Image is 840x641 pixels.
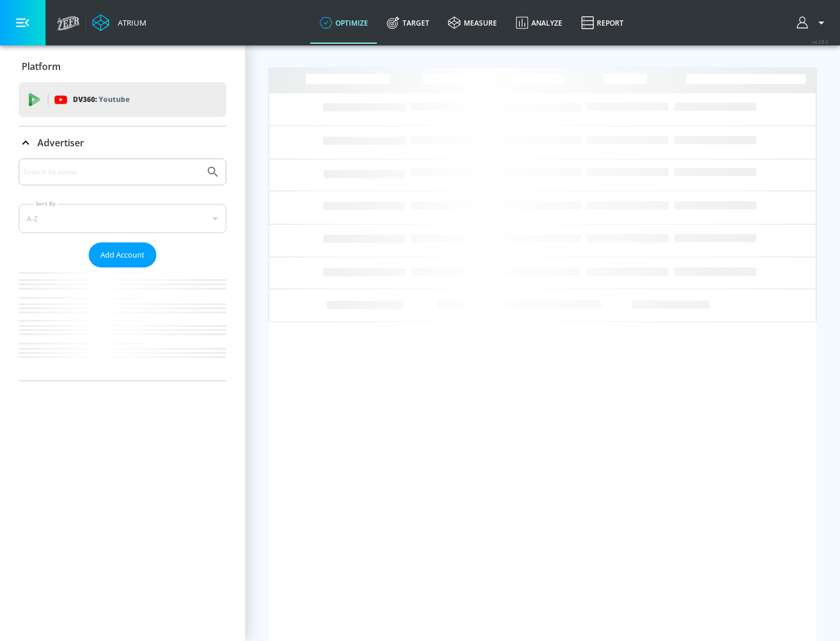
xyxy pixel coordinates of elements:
a: Atrium [92,14,146,31]
a: optimize [310,2,377,44]
label: Sort By [33,200,58,207]
a: measure [439,2,506,44]
input: Search by name [23,164,200,179]
nav: list of Advertiser [19,267,226,381]
a: Target [377,2,439,44]
button: Add Account [89,242,156,267]
div: DV360: Youtube [19,82,226,117]
div: Advertiser [19,126,226,159]
p: Youtube [99,93,129,105]
p: Advertiser [37,136,84,149]
a: Report [572,2,633,44]
span: Add Account [100,248,145,262]
a: Analyze [506,2,572,44]
div: Atrium [113,17,146,28]
div: Platform [19,50,226,83]
p: DV360: [73,93,129,106]
div: A-Z [19,204,226,233]
p: Platform [22,60,61,73]
span: v 4.28.0 [812,38,828,45]
div: Advertiser [19,159,226,381]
